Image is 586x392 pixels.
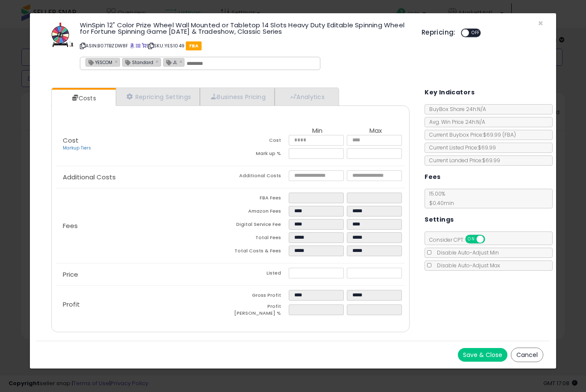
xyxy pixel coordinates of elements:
[425,131,516,138] span: Current Buybox Price:
[469,29,483,37] span: OFF
[230,290,288,303] td: Gross Profit
[425,144,496,151] span: Current Listed Price: $69.99
[114,58,120,65] a: ×
[425,214,454,225] h5: Settings
[425,157,500,164] span: Current Landed Price: $69.99
[425,199,454,207] span: $0.40 min
[538,17,543,29] span: ×
[52,90,115,107] a: Costs
[275,88,338,105] a: Analytics
[425,236,496,243] span: Consider CPT:
[425,172,441,182] h5: Fees
[425,190,454,207] span: 15.00 %
[56,301,231,308] p: Profit
[116,88,200,105] a: Repricing Settings
[56,222,231,229] p: Fees
[86,59,112,66] span: YESCOM
[200,88,275,105] a: Business Pricing
[433,262,500,269] span: Disable Auto-Adjust Max
[502,131,516,138] span: ( FBA )
[56,174,231,181] p: Additional Costs
[425,105,486,113] span: BuyBox Share 24h: N/A
[130,42,135,49] a: BuyBox page
[155,58,161,65] a: ×
[484,236,498,243] span: OFF
[347,127,405,135] th: Max
[230,193,288,206] td: FBA Fees
[49,22,75,47] img: 41GtbrlG4PL._SL60_.jpg
[230,246,288,259] td: Total Costs & Fees
[511,348,543,362] button: Cancel
[230,170,288,184] td: Additional Costs
[80,39,408,53] p: ASIN: B07TBZDW8F | SKU: YES1049
[425,118,485,126] span: Avg. Win Price 24h: N/A
[80,22,408,35] h3: WinSpin 12" Color Prize Wheel Wall Mounted or Tabletop 14 Slots Heavy Duty Editable Spinning Whee...
[136,42,141,49] a: All offer listings
[466,236,477,243] span: ON
[425,87,475,98] h5: Key Indicators
[142,42,146,49] a: Your listing only
[230,219,288,232] td: Digital Service Fee
[433,249,499,256] span: Disable Auto-Adjust Min
[164,59,177,66] span: JL
[56,137,231,152] p: Cost
[63,145,91,151] a: Markup Tiers
[230,232,288,246] td: Total Fees
[123,59,153,66] span: Standard
[179,58,185,65] a: ×
[230,206,288,219] td: Amazon Fees
[230,303,288,319] td: Profit [PERSON_NAME] %
[230,268,288,281] td: Listed
[483,131,516,138] span: $69.99
[230,148,288,161] td: Mark up %
[186,41,202,50] span: FBA
[458,348,507,362] button: Save & Close
[289,127,347,135] th: Min
[56,271,231,278] p: Price
[422,29,456,36] h5: Repricing:
[230,135,288,148] td: Cost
